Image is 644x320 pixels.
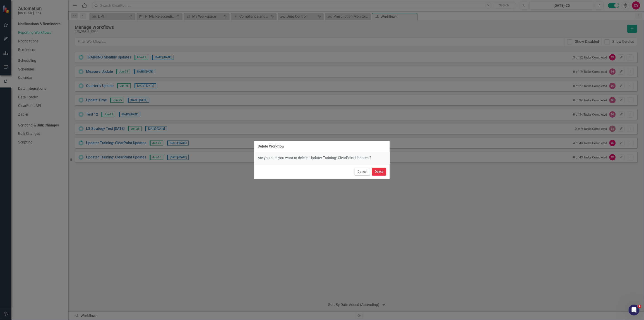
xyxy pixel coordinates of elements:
[258,144,284,148] div: Delete Workflow
[629,305,639,315] iframe: Intercom live chat
[258,156,371,160] span: Are you sure you want to delete "Updater Training: ClearPoint Updates"?
[638,305,642,308] span: 4
[355,168,370,176] button: Cancel
[372,168,386,176] button: Delete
